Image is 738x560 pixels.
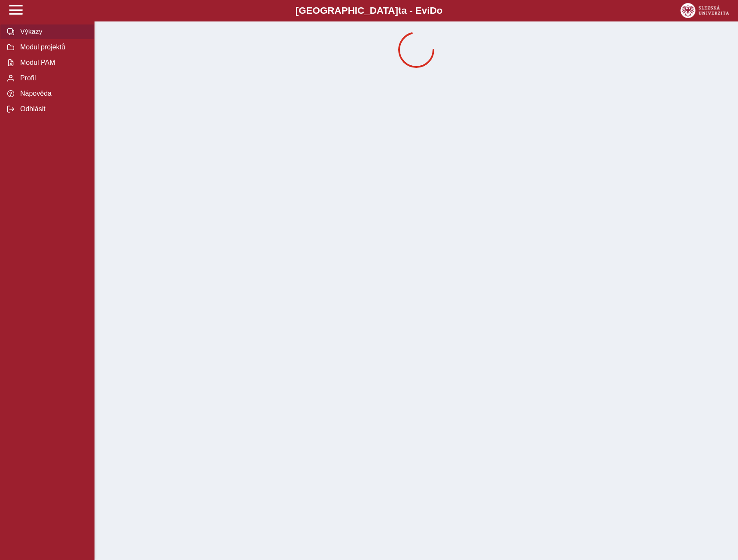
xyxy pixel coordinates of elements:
span: Výkazy [18,28,87,36]
span: o [437,5,443,16]
img: logo_web_su.png [680,3,729,18]
span: D [430,5,436,16]
span: Odhlásit [18,105,87,113]
b: [GEOGRAPHIC_DATA] a - Evi [26,5,712,16]
span: Profil [18,74,87,82]
span: Nápověda [18,90,87,97]
span: t [398,5,401,16]
span: Modul PAM [18,59,87,67]
span: Modul projektů [18,43,87,51]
